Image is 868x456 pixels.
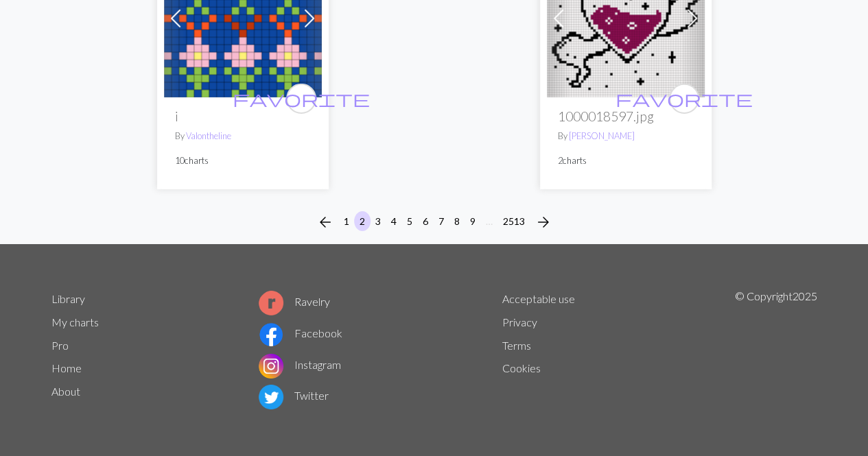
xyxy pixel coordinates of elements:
[615,85,753,112] i: favourite
[51,292,85,305] a: Library
[502,292,575,305] a: Acceptable use
[558,130,694,143] p: By
[449,211,465,231] button: 8
[186,130,231,141] a: Valontheline
[259,295,330,308] a: Ravelry
[259,358,341,371] a: Instagram
[259,389,329,402] a: Twitter
[417,211,434,231] button: 6
[175,108,311,124] h2: i
[558,154,694,167] p: 2 charts
[535,214,552,230] i: Next
[502,339,531,352] a: Terms
[312,211,557,233] nav: Page navigation
[164,10,322,23] a: v flowers
[535,213,552,232] span: arrow_forward
[259,354,283,379] img: Instagram logo
[735,288,817,413] p: © Copyright 2025
[370,211,386,231] button: 3
[497,211,530,231] button: 2513
[502,361,541,374] a: Cookies
[51,339,69,352] a: Pro
[669,84,699,114] button: favourite
[233,85,370,112] i: favourite
[386,211,402,231] button: 4
[317,213,333,232] span: arrow_back
[401,211,418,231] button: 5
[259,326,342,339] a: Facebook
[312,211,339,233] button: Previous
[51,385,80,398] a: About
[175,154,311,167] p: 10 charts
[317,214,333,230] i: Previous
[547,10,705,23] a: 1000018597.jpg
[51,361,82,374] a: Home
[259,322,283,347] img: Facebook logo
[286,84,316,114] button: favourite
[558,108,694,124] h2: 1000018597.jpg
[569,130,635,141] a: [PERSON_NAME]
[465,211,481,231] button: 9
[502,315,537,328] a: Privacy
[354,211,371,231] button: 2
[233,88,370,109] span: favorite
[175,130,311,143] p: By
[51,315,99,328] a: My charts
[259,385,283,409] img: Twitter logo
[615,88,753,109] span: favorite
[530,211,557,233] button: Next
[259,291,283,315] img: Ravelry logo
[433,211,449,231] button: 7
[338,211,355,231] button: 1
